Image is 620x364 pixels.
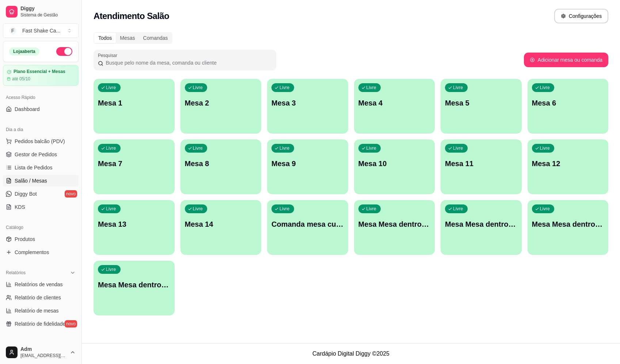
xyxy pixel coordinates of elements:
[15,106,40,113] span: Dashboard
[20,12,76,18] span: Sistema de Gestão
[3,279,79,290] a: Relatórios de vendas
[3,124,79,135] div: Dia a dia
[14,69,65,74] article: Plano Essencial + Mesas
[116,33,139,43] div: Mesas
[3,92,79,103] div: Acesso Rápido
[358,98,431,108] p: Mesa 4
[15,235,35,243] span: Produtos
[20,5,76,12] span: Diggy
[103,59,272,66] input: Pesquisar
[445,158,517,169] p: Mesa 11
[180,200,262,255] button: LivreMesa 14
[98,219,170,229] p: Mesa 13
[554,9,608,23] button: Configurações
[3,23,79,38] button: Select a team
[441,139,522,194] button: LivreMesa 11
[185,158,257,169] p: Mesa 8
[3,318,79,330] a: Relatório de fidelidadenovo
[3,162,79,173] a: Lista de Pedidos
[524,53,608,67] button: Adicionar mesa ou comanda
[94,33,116,43] div: Todos
[139,33,172,43] div: Comandas
[56,47,72,56] button: Alterar Status
[106,85,116,91] p: Livre
[354,200,435,255] button: LivreMesa Mesa dentro azul
[98,158,170,169] p: Mesa 7
[98,52,120,58] label: Pesquisar
[540,85,550,91] p: Livre
[271,219,344,229] p: Comanda mesa cupim
[528,79,609,134] button: LivreMesa 6
[532,98,604,108] p: Mesa 6
[354,79,435,134] button: LivreMesa 4
[106,145,116,151] p: Livre
[15,177,47,184] span: Salão / Mesas
[9,27,16,34] span: F
[279,145,290,151] p: Livre
[22,27,60,34] div: Fast Shake Ca ...
[15,203,25,211] span: KDS
[267,200,348,255] button: LivreComanda mesa cupim
[366,206,377,212] p: Livre
[106,206,116,212] p: Livre
[15,281,63,288] span: Relatórios de vendas
[82,343,620,364] footer: Cardápio Digital Diggy © 2025
[98,98,170,108] p: Mesa 1
[3,246,79,258] a: Complementos
[3,305,79,317] a: Relatório de mesas
[180,139,262,194] button: LivreMesa 8
[540,145,550,151] p: Livre
[267,79,348,134] button: LivreMesa 3
[193,85,203,91] p: Livre
[271,158,344,169] p: Mesa 9
[3,344,79,361] button: Adm[EMAIL_ADDRESS][DOMAIN_NAME]
[185,98,257,108] p: Mesa 2
[15,138,65,145] span: Pedidos balcão (PDV)
[3,338,79,350] div: Gerenciar
[15,294,61,301] span: Relatório de clientes
[445,219,517,229] p: Mesa Mesa dentro laranja
[3,201,79,213] a: KDS
[528,200,609,255] button: LivreMesa Mesa dentro verde
[94,261,175,315] button: LivreMesa Mesa dentro vermelha
[12,76,30,82] article: até 05/10
[441,79,522,134] button: LivreMesa 5
[3,149,79,160] a: Gestor de Pedidos
[20,346,67,353] span: Adm
[354,139,435,194] button: LivreMesa 10
[3,103,79,115] a: Dashboard
[528,139,609,194] button: LivreMesa 12
[279,206,290,212] p: Livre
[94,139,175,194] button: LivreMesa 7
[453,85,463,91] p: Livre
[94,200,175,255] button: LivreMesa 13
[6,270,26,276] span: Relatórios
[358,219,431,229] p: Mesa Mesa dentro azul
[98,280,170,290] p: Mesa Mesa dentro vermelha
[366,145,377,151] p: Livre
[193,206,203,212] p: Livre
[15,164,53,171] span: Lista de Pedidos
[453,145,463,151] p: Livre
[271,98,344,108] p: Mesa 3
[3,135,79,147] button: Pedidos balcão (PDV)
[540,206,550,212] p: Livre
[15,151,57,158] span: Gestor de Pedidos
[453,206,463,212] p: Livre
[15,320,65,327] span: Relatório de fidelidade
[193,145,203,151] p: Livre
[3,3,79,20] a: DiggySistema de Gestão
[358,158,431,169] p: Mesa 10
[9,47,39,55] div: Loja aberta
[94,10,169,22] h2: Atendimento Salão
[20,353,67,359] span: [EMAIL_ADDRESS][DOMAIN_NAME]
[3,292,79,303] a: Relatório de clientes
[15,249,49,256] span: Complementos
[180,79,262,134] button: LivreMesa 2
[15,190,37,198] span: Diggy Bot
[106,267,116,272] p: Livre
[185,219,257,229] p: Mesa 14
[366,85,377,91] p: Livre
[279,85,290,91] p: Livre
[15,307,59,314] span: Relatório de mesas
